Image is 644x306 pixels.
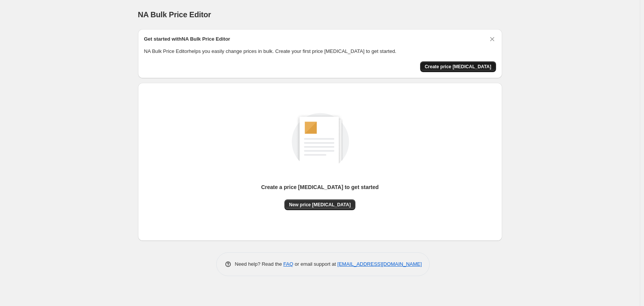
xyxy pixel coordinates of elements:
[138,10,211,19] span: NA Bulk Price Editor
[144,48,496,55] p: NA Bulk Price Editor helps you easily change prices in bulk. Create your first price [MEDICAL_DAT...
[488,35,496,43] button: Dismiss card
[289,202,351,208] span: New price [MEDICAL_DATA]
[261,183,379,191] p: Create a price [MEDICAL_DATA] to get started
[283,261,293,267] a: FAQ
[293,261,337,267] span: or email support at
[235,261,284,267] span: Need help? Read the
[425,64,491,70] span: Create price [MEDICAL_DATA]
[144,35,230,43] h2: Get started with NA Bulk Price Editor
[284,199,355,210] button: New price [MEDICAL_DATA]
[420,61,496,72] button: Create price change job
[337,261,422,267] a: [EMAIL_ADDRESS][DOMAIN_NAME]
